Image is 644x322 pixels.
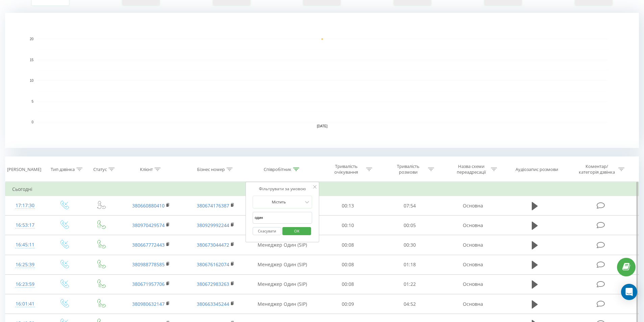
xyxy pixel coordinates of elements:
text: 15 [30,58,34,62]
td: 00:05 [379,216,441,235]
td: 07:54 [379,196,441,216]
a: 380672983263 [197,281,229,287]
div: Тривалість розмови [390,164,426,175]
td: 00:08 [317,255,379,274]
div: Статус [93,167,107,172]
a: 380970429574 [132,222,165,228]
div: 17:17:30 [12,199,38,212]
div: 16:25:39 [12,258,38,271]
a: 380671957706 [132,281,165,287]
div: Клієнт [140,167,153,172]
div: Аудіозапис розмови [516,167,558,172]
div: 16:23:59 [12,278,38,291]
div: Тривалість очікування [328,164,364,175]
td: 00:08 [317,235,379,255]
td: Основна [440,255,505,274]
a: 380980632147 [132,301,165,307]
td: Менеджер Один (SIP) [248,294,317,314]
div: Бізнес номер [197,167,225,172]
a: 380676162074 [197,261,229,268]
div: Фільтрувати за умовою [253,185,312,192]
div: 16:01:41 [12,297,38,311]
input: Введіть значення [253,212,312,224]
td: Сьогодні [5,182,639,196]
a: 380988778585 [132,261,165,268]
button: Скасувати [253,227,281,236]
button: OK [282,227,311,236]
td: Основна [440,294,505,314]
td: 00:10 [317,216,379,235]
td: Основна [440,235,505,255]
td: Менеджер Один (SIP) [248,255,317,274]
td: Менеджер Один (SIP) [248,274,317,294]
div: 16:53:17 [12,219,38,232]
td: Основна [440,196,505,216]
text: 5 [31,100,33,103]
svg: A chart. [5,13,639,148]
text: 20 [30,37,34,41]
div: Тип дзвінка [51,167,75,172]
text: 10 [30,79,34,82]
text: [DATE] [317,124,328,128]
td: 01:18 [379,255,441,274]
a: 380674176387 [197,202,229,209]
a: 380929992244 [197,222,229,228]
div: [PERSON_NAME] [7,167,41,172]
td: 01:22 [379,274,441,294]
a: 380667772443 [132,242,165,248]
a: 380663345244 [197,301,229,307]
div: Open Intercom Messenger [621,284,637,300]
span: OK [287,226,306,236]
div: Співробітник [264,167,291,172]
div: 16:45:11 [12,238,38,251]
div: Коментар/категорія дзвінка [577,164,617,175]
text: 0 [31,120,33,124]
a: 380660880410 [132,202,165,209]
td: Основна [440,216,505,235]
div: Назва схеми переадресації [453,164,489,175]
td: Основна [440,274,505,294]
td: 00:13 [317,196,379,216]
td: 00:09 [317,294,379,314]
td: 00:30 [379,235,441,255]
td: Менеджер Один (SIP) [248,235,317,255]
td: 04:52 [379,294,441,314]
td: 00:08 [317,274,379,294]
a: 380673044472 [197,242,229,248]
